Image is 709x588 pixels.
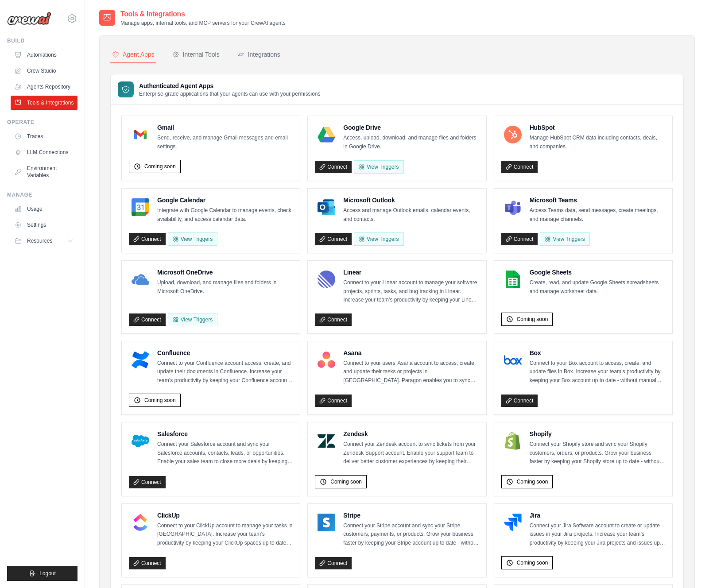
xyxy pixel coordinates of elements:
h4: Confluence [157,348,293,357]
a: Connect [129,476,166,488]
p: Access, upload, download, and manage files and folders in Google Drive. [343,134,479,151]
p: Connect your Shopify store and sync your Shopify customers, orders, or products. Grow your busine... [530,440,665,466]
h4: Linear [343,268,479,277]
div: Internal Tools [172,50,220,59]
h4: Stripe [343,511,479,520]
h4: Zendesk [343,429,479,438]
p: Integrate with Google Calendar to manage events, check availability, and access calendar data. [157,206,293,224]
p: Connect to your Confluence account access, create, and update their documents in Confluence. Incr... [157,359,293,385]
a: LLM Connections [11,145,77,159]
p: Create, read, and update Google Sheets spreadsheets and manage worksheet data. [530,279,665,296]
img: Salesforce Logo [132,432,149,450]
span: Resources [27,237,52,244]
button: View Triggers [168,232,217,246]
: View Triggers [354,160,403,174]
h4: Google Calendar [157,196,293,205]
button: Internal Tools [170,46,221,63]
: View Triggers [540,232,589,246]
img: Box Logo [504,351,522,369]
a: Connect [315,557,352,569]
a: Traces [11,129,77,143]
div: Agent Apps [112,50,155,59]
img: Jira Logo [504,514,522,531]
div: Manage [7,191,77,198]
a: Connect [315,395,352,407]
img: HubSpot Logo [504,126,522,143]
span: Coming soon [517,559,548,566]
a: Connect [129,557,166,569]
p: Manage apps, internal tools, and MCP servers for your CrewAI agents [120,19,286,27]
h4: Google Sheets [530,268,665,277]
img: Linear Logo [318,271,335,288]
img: Microsoft Outlook Logo [318,198,335,216]
p: Enterprise-grade applications that your agents can use with your permissions [139,90,321,97]
a: Usage [11,202,77,216]
: View Triggers [168,313,217,326]
p: Access and manage Outlook emails, calendar events, and contacts. [343,206,479,224]
h4: Google Drive [343,123,479,132]
img: Google Sheets Logo [504,271,522,288]
div: Operate [7,119,77,126]
img: Asana Logo [318,351,335,369]
p: Manage HubSpot CRM data including contacts, deals, and companies. [530,134,665,151]
p: Connect to your Box account to access, create, and update files in Box. Increase your team’s prod... [530,359,665,385]
a: Agents Repository [11,80,77,94]
a: Connect [129,233,166,245]
p: Connect your Salesforce account and sync your Salesforce accounts, contacts, leads, or opportunit... [157,440,293,466]
p: Connect your Zendesk account to sync tickets from your Zendesk Support account. Enable your suppo... [343,440,479,466]
a: Connect [315,161,352,173]
span: Coming soon [144,163,176,170]
h4: Gmail [157,123,293,132]
img: Shopify Logo [504,432,522,450]
a: Automations [11,48,77,62]
button: Resources [11,234,77,248]
img: Stripe Logo [318,514,335,531]
img: ClickUp Logo [132,514,149,531]
h4: Jira [530,511,665,520]
span: Coming soon [517,478,548,485]
button: Agent Apps [110,46,156,63]
button: Logout [7,566,77,581]
a: Environment Variables [11,161,77,182]
img: Google Calendar Logo [132,198,149,216]
a: Connect [501,395,538,407]
p: Upload, download, and manage files and folders in Microsoft OneDrive. [157,279,293,296]
img: Microsoft Teams Logo [504,198,522,216]
a: Tools & Integrations [11,96,77,110]
span: Coming soon [330,478,362,485]
span: Coming soon [517,316,548,323]
a: Connect [315,233,352,245]
span: Coming soon [144,397,176,404]
p: Connect your Stripe account and sync your Stripe customers, payments, or products. Grow your busi... [343,522,479,548]
a: Crew Studio [11,64,77,78]
a: Connect [315,313,352,326]
span: Logout [39,570,56,577]
h4: HubSpot [530,123,665,132]
div: Build [7,37,77,44]
h4: Microsoft Teams [530,196,665,205]
h4: Microsoft Outlook [343,196,479,205]
a: Connect [501,161,538,173]
h4: Microsoft OneDrive [157,268,293,277]
a: Connect [501,233,538,245]
h4: Salesforce [157,429,293,438]
button: Integrations [236,46,282,63]
img: Google Drive Logo [318,126,335,143]
img: Confluence Logo [132,351,149,369]
a: Settings [11,218,77,232]
a: Connect [129,313,166,326]
div: Integrations [237,50,280,59]
h4: Asana [343,348,479,357]
h4: Shopify [530,429,665,438]
: View Triggers [354,232,403,246]
p: Access Teams data, send messages, create meetings, and manage channels. [530,206,665,224]
p: Connect your Jira Software account to create or update issues in your Jira projects. Increase you... [530,522,665,548]
p: Connect to your ClickUp account to manage your tasks in [GEOGRAPHIC_DATA]. Increase your team’s p... [157,522,293,548]
img: Microsoft OneDrive Logo [132,271,149,288]
p: Connect to your users’ Asana account to access, create, and update their tasks or projects in [GE... [343,359,479,385]
p: Send, receive, and manage Gmail messages and email settings. [157,134,293,151]
h3: Authenticated Agent Apps [139,81,321,90]
img: Gmail Logo [132,126,149,143]
p: Connect to your Linear account to manage your software projects, sprints, tasks, and bug tracking... [343,279,479,305]
h4: Box [530,348,665,357]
